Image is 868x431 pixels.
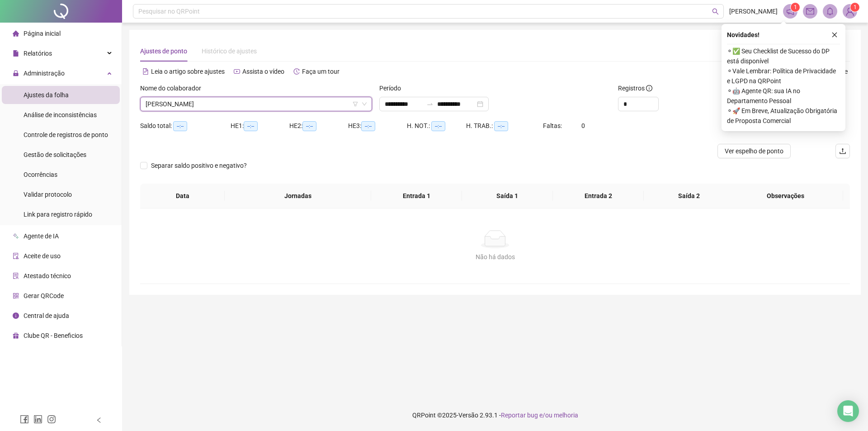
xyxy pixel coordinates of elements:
span: Atestado técnico [24,272,71,279]
div: Saldo total: [140,121,231,131]
span: Novidades ! [727,30,759,40]
span: Assista o vídeo [242,68,284,75]
span: Ajustes de ponto [140,47,187,55]
span: Separar saldo positivo e negativo? [147,161,250,171]
span: facebook [20,415,29,424]
span: Registros [618,83,652,93]
span: --:-- [494,121,508,131]
span: Análise de inconsistências [24,111,97,118]
span: ⚬ ✅ Seu Checklist de Sucesso do DP está disponível [727,46,840,66]
span: BRENDA OLIVEIRA DE SOUSA [146,97,367,111]
button: Ver espelho de ponto [717,144,791,158]
span: Reportar bug e/ou melhoria [501,412,578,419]
th: Saída 2 [644,184,735,208]
span: history [293,68,300,75]
span: info-circle [13,313,19,319]
span: audit [13,253,19,259]
div: Não há dados [151,252,839,262]
div: HE 1: [231,121,289,131]
th: Entrada 2 [553,184,644,208]
span: Aceite de uso [24,252,61,260]
label: Nome do colaborador [140,83,207,93]
div: H. NOT.: [407,121,466,131]
span: left [96,417,102,423]
span: notification [786,7,794,15]
span: upload [839,147,846,155]
span: ⚬ 🤖 Agente QR: sua IA no Departamento Pessoal [727,86,840,106]
th: Saída 1 [462,184,553,208]
span: Administração [24,70,65,77]
span: Link para registro rápido [24,211,92,218]
th: Jornadas [225,184,371,208]
span: --:-- [244,121,258,131]
span: youtube [234,68,240,75]
span: info-circle [646,85,652,91]
span: Gestão de solicitações [24,151,86,158]
div: H. TRAB.: [466,121,543,131]
span: --:-- [173,121,187,131]
span: to [426,100,434,108]
th: Observações [728,184,843,208]
div: HE 3: [348,121,407,131]
footer: QRPoint © 2025 - 2.93.1 - [122,399,868,431]
div: Open Intercom Messenger [837,400,859,422]
span: 0 [581,122,585,129]
th: Data [140,184,225,208]
span: [PERSON_NAME] [729,6,778,16]
span: filter [353,101,358,107]
span: Validar protocolo [24,191,72,198]
span: ⚬ Vale Lembrar: Política de Privacidade e LGPD na QRPoint [727,66,840,86]
span: 1 [854,4,857,10]
span: Gerar QRCode [24,292,64,299]
span: close [831,32,838,38]
span: down [362,101,367,107]
span: Página inicial [24,30,61,37]
span: Clube QR - Beneficios [24,332,83,339]
label: Período [379,83,407,93]
span: ⚬ 🚀 Em Breve, Atualização Obrigatória de Proposta Comercial [727,106,840,126]
span: home [13,30,19,37]
span: Faltas: [543,122,563,129]
span: swap-right [426,100,434,108]
span: Leia o artigo sobre ajustes [151,68,225,75]
span: file [13,50,19,57]
span: bell [826,7,834,15]
span: Controle de registros de ponto [24,131,108,138]
span: Agente de IA [24,232,59,240]
span: linkedin [33,415,42,424]
span: mail [806,7,814,15]
span: Observações [735,191,836,201]
img: 82424 [843,5,857,18]
span: instagram [47,415,56,424]
span: Ajustes da folha [24,91,69,99]
th: Entrada 1 [371,184,462,208]
span: --:-- [361,121,375,131]
span: Central de ajuda [24,312,69,319]
span: lock [13,70,19,76]
span: Ver espelho de ponto [725,146,783,156]
span: file-text [142,68,149,75]
div: HE 2: [289,121,348,131]
span: gift [13,332,19,339]
sup: 1 [791,3,800,12]
span: 1 [794,4,797,10]
span: --:-- [302,121,316,131]
span: qrcode [13,293,19,299]
span: solution [13,273,19,279]
span: Versão [458,412,478,419]
sup: Atualize o seu contato no menu Meus Dados [850,3,859,12]
span: --:-- [431,121,445,131]
span: Relatórios [24,50,52,57]
span: search [712,8,719,15]
span: Ocorrências [24,171,57,178]
span: Faça um tour [302,68,340,75]
span: Histórico de ajustes [202,47,257,55]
